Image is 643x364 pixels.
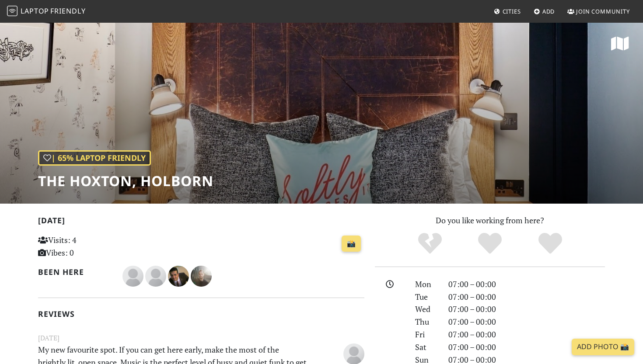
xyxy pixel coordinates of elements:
[503,7,521,15] span: Cities
[38,173,213,189] h1: The Hoxton, Holborn
[443,328,610,341] div: 07:00 – 00:00
[342,236,361,252] a: 📸
[38,216,364,229] h2: [DATE]
[7,4,86,19] a: LaptopFriendly LaptopFriendly
[410,291,443,303] div: Tue
[572,339,634,355] a: Add Photo 📸
[191,270,212,281] span: Martynas Vizbaras
[520,232,580,256] div: Definitely!
[530,3,559,19] a: Add
[122,266,143,287] img: blank-535327c66bd565773addf3077783bbfce4b00ec00e9fd257753287c682c7fa38.png
[443,341,610,354] div: 07:00 – 00:00
[443,315,610,328] div: 07:00 – 00:00
[38,267,112,277] h2: Been here
[145,266,166,287] img: blank-535327c66bd565773addf3077783bbfce4b00ec00e9fd257753287c682c7fa38.png
[490,3,524,19] a: Cities
[38,234,140,259] p: Visits: 4 Vibes: 0
[542,7,555,15] span: Add
[443,303,610,315] div: 07:00 – 00:00
[460,232,520,256] div: Yes
[7,6,17,16] img: LaptopFriendly
[33,333,370,343] small: [DATE]
[400,232,460,256] div: No
[375,214,605,227] p: Do you like working from here?
[576,7,630,15] span: Join Community
[38,309,364,319] h2: Reviews
[168,266,189,287] img: 1511-nav.jpg
[168,270,191,281] span: Nav Cheema
[38,150,151,166] div: | 65% Laptop Friendly
[410,278,443,291] div: Mon
[21,6,49,16] span: Laptop
[443,291,610,303] div: 07:00 – 00:00
[343,347,364,358] span: Jade Allegra
[410,315,443,328] div: Thu
[191,266,212,287] img: 1170-martynas.jpg
[410,303,443,315] div: Wed
[145,270,168,281] span: Jade Allegra
[410,328,443,341] div: Fri
[564,3,633,19] a: Join Community
[122,270,145,281] span: James Lowsley Williams
[410,341,443,354] div: Sat
[50,6,85,16] span: Friendly
[443,278,610,291] div: 07:00 – 00:00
